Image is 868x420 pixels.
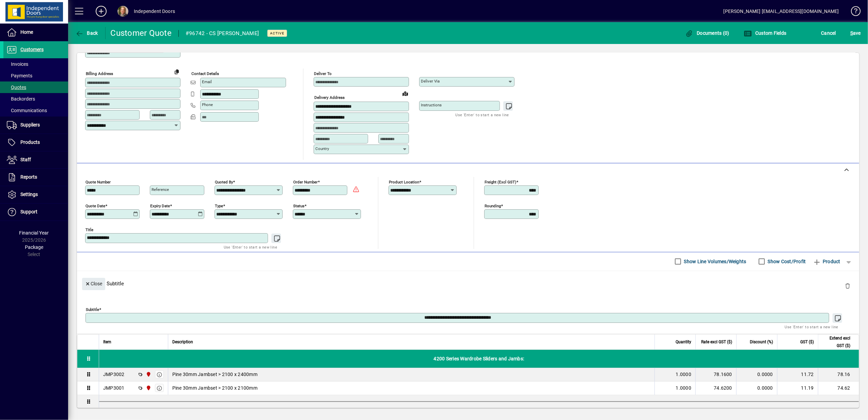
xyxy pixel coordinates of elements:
a: View on map [400,88,411,99]
span: Close [85,278,102,289]
div: 4200 Series Wardrobe Sliders and Jambs: [99,350,859,367]
mat-label: Freight (excl GST) [485,179,516,184]
button: Documents (0) [683,27,731,39]
a: Backorders [3,93,68,105]
mat-label: Deliver via [421,79,440,84]
td: 11.72 [777,368,818,381]
button: Custom Fields [742,27,788,39]
div: Independent Doors [134,6,175,17]
span: GST ($) [800,338,814,346]
div: JMP3002 [103,371,125,378]
button: Add [90,5,112,17]
mat-label: Country [315,146,329,151]
a: Staff [3,151,68,168]
td: 74.62 [818,381,859,395]
mat-label: Title [85,227,93,232]
mat-label: Order number [293,179,318,184]
mat-label: Type [215,203,223,208]
button: Copy to Delivery address [171,66,182,77]
mat-label: Status [293,203,304,208]
a: Quotes [3,81,68,93]
button: Cancel [820,27,838,39]
mat-label: Product location [389,179,419,184]
label: Show Cost/Profit [767,258,806,265]
span: Description [172,338,193,346]
mat-hint: Use 'Enter' to start a new line [785,323,838,331]
span: Package [25,244,43,250]
button: Back [74,27,100,39]
span: Quantity [676,338,691,346]
mat-label: Quoted by [215,179,233,184]
span: Custom Fields [744,30,787,36]
span: Christchurch [144,371,152,378]
span: 1.0000 [676,371,692,378]
label: Show Line Volumes/Weights [683,258,746,265]
button: Profile [112,5,134,17]
span: Suppliers [20,122,40,127]
a: Settings [3,186,68,203]
div: [PERSON_NAME] [EMAIL_ADDRESS][DOMAIN_NAME] [724,6,839,17]
a: Home [3,24,68,41]
mat-label: Expiry date [150,203,170,208]
span: Back [75,30,98,36]
td: 11.19 [777,381,818,395]
a: Invoices [3,58,68,70]
span: ave [850,28,861,39]
span: 1.0000 [676,385,692,391]
a: Reports [3,169,68,186]
mat-label: Phone [202,102,213,107]
mat-label: Instructions [421,103,442,107]
span: Quotes [7,85,26,90]
mat-label: Quote date [85,203,105,208]
mat-label: Email [202,79,212,84]
span: Discount (%) [750,338,773,346]
span: Cancel [821,28,836,39]
span: Payments [7,73,32,78]
span: Active [270,31,284,35]
span: Pine 30mm Jambset > 2100 x 2100mm [172,385,257,391]
mat-hint: Use 'Enter' to start a new line [456,111,509,119]
span: Item [103,338,111,346]
mat-label: Quote number [85,179,111,184]
div: Subtitle [77,271,859,296]
span: Extend excl GST ($) [822,334,850,349]
button: Close [82,278,105,290]
span: Customers [20,47,44,52]
span: Pine 30mm Jambset > 2100 x 2400mm [172,371,257,378]
mat-label: Reference [152,187,169,192]
td: 0.0000 [736,368,777,381]
span: Products [20,139,40,145]
span: Rate excl GST ($) [701,338,732,346]
span: Backorders [7,96,35,102]
span: Product [813,256,840,267]
mat-label: Deliver To [314,71,332,76]
button: Product [809,255,844,268]
div: #96742 - CS [PERSON_NAME] [186,28,259,39]
span: Communications [7,108,47,113]
td: 0.0000 [736,381,777,395]
a: Payments [3,70,68,81]
div: 78.1600 [700,371,732,378]
span: Reports [20,174,37,180]
a: Support [3,204,68,221]
span: Christchurch [144,384,152,392]
mat-hint: Use 'Enter' to start a new line [224,243,277,251]
app-page-header-button: Delete [839,283,856,289]
span: Documents (0) [685,30,729,36]
span: Invoices [7,61,28,67]
div: Customer Quote [111,28,172,39]
span: Financial Year [19,230,49,236]
span: Staff [20,157,31,162]
span: Support [20,209,37,214]
a: Communications [3,105,68,116]
div: JMP3001 [103,385,125,391]
span: Settings [20,192,38,197]
span: S [850,30,853,36]
app-page-header-button: Back [68,27,106,39]
mat-label: Rounding [485,203,501,208]
a: Suppliers [3,117,68,134]
span: Home [20,29,33,35]
button: Delete [839,278,856,294]
a: Products [3,134,68,151]
app-page-header-button: Close [80,280,107,286]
